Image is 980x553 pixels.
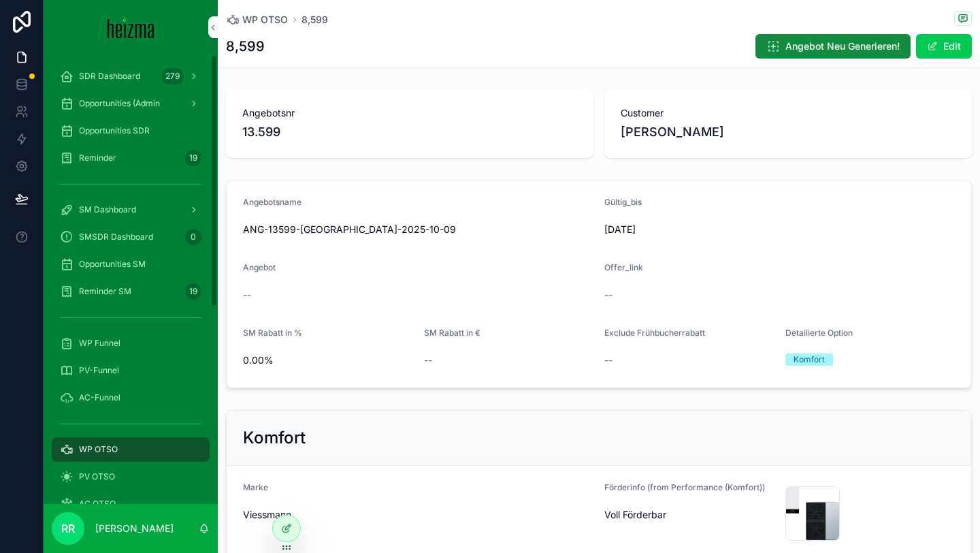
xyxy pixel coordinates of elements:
[242,106,577,120] span: Angebotsnr
[242,13,288,27] span: WP OTSO
[301,13,328,27] a: 8,599
[52,64,210,89] a: SDR Dashboard279
[243,288,251,302] span: --
[604,223,774,236] span: [DATE]
[755,34,911,59] button: Angebot Neu Generieren!
[79,71,140,82] span: SDR Dashboard
[243,197,301,207] span: Angebotsname
[79,471,115,482] span: PV OTSO
[621,106,955,120] span: Customer
[79,365,119,376] span: PV-Funnel
[161,68,184,84] div: 279
[185,150,201,166] div: 19
[52,197,210,222] a: SM Dashboard
[52,146,210,170] a: Reminder19
[621,123,724,142] span: [PERSON_NAME]
[52,91,210,116] a: Opportunities (Admin
[916,34,972,59] button: Edit
[52,492,210,516] a: AC OTSO
[243,427,306,449] h2: Komfort
[185,283,201,300] div: 19
[79,153,116,163] span: Reminder
[52,331,210,355] a: WP Funnel
[243,223,593,236] span: ANG-13599-[GEOGRAPHIC_DATA]-2025-10-09
[243,482,268,492] span: Marke
[424,328,480,338] span: SM Rabatt in €
[79,232,153,242] span: SMSDR Dashboard
[226,37,265,56] h1: 8,599
[785,39,900,53] span: Angebot Neu Generieren!
[604,353,612,367] span: --
[604,262,643,272] span: Offer_link
[185,229,201,245] div: 0
[61,520,75,537] span: RR
[242,123,577,142] span: 13.599
[52,118,210,143] a: Opportunities SDR
[604,197,642,207] span: Gültig_bis
[79,259,146,270] span: Opportunities SM
[52,279,210,304] a: Reminder SM19
[52,252,210,276] a: Opportunities SM
[424,353,432,367] span: --
[52,385,210,410] a: AC-Funnel
[52,437,210,462] a: WP OTSO
[604,482,765,492] span: Förderinfo (from Performance (Komfort))
[52,358,210,383] a: PV-Funnel
[79,286,131,297] span: Reminder SM
[243,353,413,367] span: 0.00%
[95,522,174,535] p: [PERSON_NAME]
[79,125,150,136] span: Opportunities SDR
[604,288,612,302] span: --
[52,464,210,489] a: PV OTSO
[52,225,210,249] a: SMSDR Dashboard0
[79,204,136,215] span: SM Dashboard
[604,508,774,522] span: Voll Förderbar
[243,508,291,522] span: Viessmann
[44,54,218,504] div: scrollable content
[79,499,116,509] span: AC OTSO
[79,98,160,109] span: Opportunities (Admin
[785,328,853,338] span: Detailierte Option
[794,353,825,366] div: Komfort
[79,338,120,349] span: WP Funnel
[243,262,276,272] span: Angebot
[243,328,302,338] span: SM Rabatt in %
[604,328,705,338] span: Exclude Frühbucherrabatt
[79,444,118,455] span: WP OTSO
[108,16,154,38] img: App logo
[226,13,288,27] a: WP OTSO
[79,392,120,403] span: AC-Funnel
